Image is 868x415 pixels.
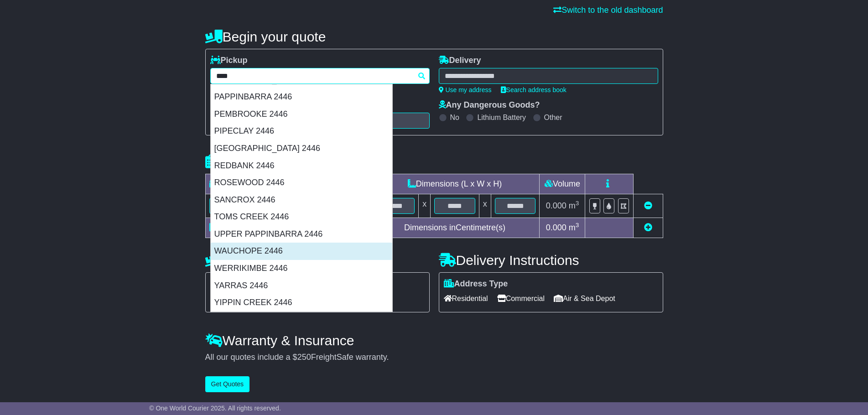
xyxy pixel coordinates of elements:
[205,353,663,363] div: All our quotes include a $ FreightSafe warranty.
[644,223,652,232] a: Add new item
[576,222,579,228] sup: 3
[211,226,392,243] div: UPPER PAPPINBARRA 2446
[546,223,567,232] span: 0.000
[439,86,492,93] a: Use my address
[149,405,281,412] span: © One World Courier 2025. All rights reserved.
[497,291,545,306] span: Commercial
[211,277,392,295] div: YARRAS 2446
[211,260,392,277] div: WERRIKIMBE 2446
[419,194,431,218] td: x
[576,200,579,207] sup: 3
[205,218,281,238] td: Total
[569,201,579,210] span: m
[540,174,585,194] td: Volume
[210,68,430,84] typeahead: Please provide city
[439,56,481,66] label: Delivery
[211,294,392,311] div: YIPPIN CREEK 2446
[439,100,540,110] label: Any Dangerous Goods?
[554,291,615,306] span: Air & Sea Depot
[211,106,392,123] div: PEMBROOKE 2446
[370,218,540,238] td: Dimensions in Centimetre(s)
[297,353,311,362] span: 250
[444,291,488,306] span: Residential
[211,123,392,140] div: PIPECLAY 2446
[501,86,567,93] a: Search address book
[370,174,540,194] td: Dimensions (L x W x H)
[211,174,392,192] div: ROSEWOOD 2446
[211,192,392,209] div: SANCROX 2446
[544,113,562,122] label: Other
[210,56,248,66] label: Pickup
[439,253,663,268] h4: Delivery Instructions
[211,157,392,175] div: REDBANK 2446
[569,223,579,232] span: m
[644,201,652,210] a: Remove this item
[479,194,491,218] td: x
[477,113,526,122] label: Lithium Battery
[546,201,567,210] span: 0.000
[205,174,281,194] td: Type
[211,208,392,226] div: TOMS CREEK 2446
[205,376,250,392] button: Get Quotes
[444,279,508,289] label: Address Type
[205,29,663,44] h4: Begin your quote
[205,154,320,169] h4: Package details |
[205,333,663,348] h4: Warranty & Insurance
[211,88,392,106] div: PAPPINBARRA 2446
[211,140,392,157] div: [GEOGRAPHIC_DATA] 2446
[211,243,392,260] div: WAUCHOPE 2446
[450,113,459,122] label: No
[205,253,430,268] h4: Pickup Instructions
[553,5,663,15] a: Switch to the old dashboard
